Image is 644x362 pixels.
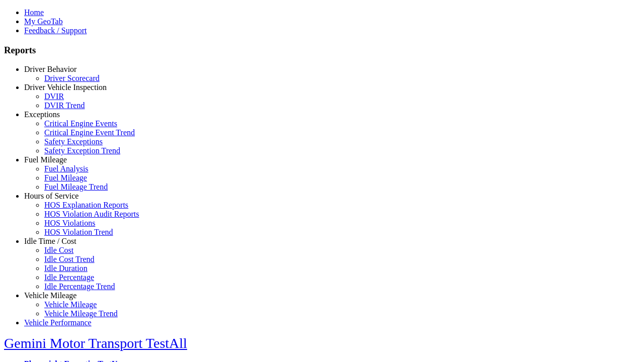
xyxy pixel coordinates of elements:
[44,173,87,182] a: Fuel Mileage
[44,246,73,254] a: Idle Cost
[44,273,94,282] a: Idle Percentage
[44,101,85,110] a: DVIR Trend
[44,146,120,155] a: Safety Exception Trend
[44,74,100,82] a: Driver Scorecard
[44,255,95,263] a: Idle Cost Trend
[24,291,76,300] a: Vehicle Mileage
[44,128,135,137] a: Critical Engine Event Trend
[24,83,107,92] a: Driver Vehicle Inspection
[4,335,187,351] a: Gemini Motor Transport TestAll
[44,201,128,209] a: HOS Explanation Reports
[24,237,76,245] a: Idle Time / Cost
[44,137,103,146] a: Safety Exceptions
[44,92,64,101] a: DVIR
[24,110,60,119] a: Exceptions
[44,164,89,173] a: Fuel Analysis
[44,183,108,191] a: Fuel Mileage Trend
[24,17,63,26] a: My GeoTab
[44,219,95,227] a: HOS Violations
[44,300,97,309] a: Vehicle Mileage
[24,155,67,164] a: Fuel Mileage
[44,309,118,318] a: Vehicle Mileage Trend
[44,228,113,236] a: HOS Violation Trend
[44,282,115,291] a: Idle Percentage Trend
[44,119,117,128] a: Critical Engine Events
[24,318,92,327] a: Vehicle Performance
[24,65,76,73] a: Driver Behavior
[24,26,87,35] a: Feedback / Support
[24,192,78,200] a: Hours of Service
[44,264,88,273] a: Idle Duration
[44,210,139,218] a: HOS Violation Audit Reports
[24,8,44,17] a: Home
[4,45,640,56] h3: Reports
